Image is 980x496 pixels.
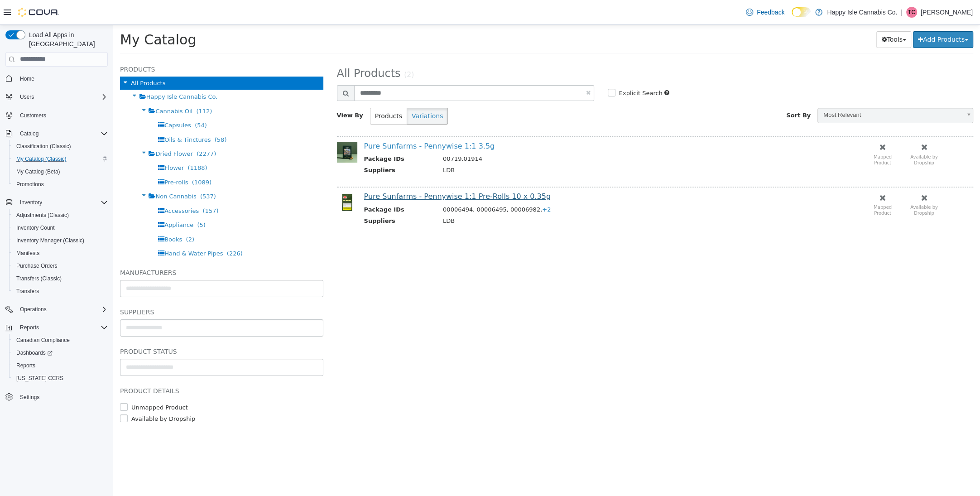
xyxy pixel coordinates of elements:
[7,361,210,371] h5: Product Details
[13,248,108,259] span: Manifests
[13,347,108,358] span: Dashboards
[13,141,75,152] a: Classification (Classic)
[16,378,75,387] label: Unmapped Product
[921,7,973,18] p: [PERSON_NAME]
[827,7,897,18] p: Happy Isle Cannabis Co.
[84,197,92,203] span: (5)
[16,288,39,295] span: Transfers
[16,73,38,84] a: Home
[251,141,323,152] th: Suppliers
[797,180,825,191] small: Available by Dropship
[25,30,108,48] span: Load All Apps in [GEOGRAPHIC_DATA]
[9,165,111,178] button: My Catalog (Beta)
[9,178,111,191] button: Promotions
[20,199,42,206] span: Inventory
[20,130,38,137] span: Catalog
[13,179,108,190] span: Promotions
[20,93,34,101] span: Users
[16,197,108,208] span: Inventory
[2,303,111,316] button: Operations
[16,391,108,402] span: Settings
[16,275,62,282] span: Transfers (Classic)
[16,168,60,175] span: My Catalog (Beta)
[9,153,111,165] button: My Catalog (Classic)
[13,360,39,371] a: Reports
[291,46,301,54] small: (2)
[13,260,61,271] a: Purchase Orders
[13,347,56,358] a: Dashboards
[2,72,111,85] button: Home
[792,7,811,17] input: Dark Mode
[13,335,108,346] span: Canadian Compliance
[20,112,46,119] span: Customers
[42,83,79,90] span: Cannabis Oil
[13,166,64,177] a: My Catalog (Beta)
[704,83,860,98] a: Most Relevant
[20,306,47,313] span: Operations
[13,222,58,233] a: Inventory Count
[16,375,63,382] span: [US_STATE] CCRS
[251,180,323,192] th: Package IDs
[16,224,55,231] span: Inventory Count
[760,180,778,191] small: Mapped Product
[16,262,58,270] span: Purchase Orders
[51,111,97,118] span: Oils & Tinctures
[9,247,111,260] button: Manifests
[33,68,105,75] span: Happy Isle Cannabis Co.
[16,362,35,369] span: Reports
[792,17,792,17] span: Dark Mode
[13,360,108,371] span: Reports
[9,140,111,153] button: Classification (Classic)
[13,154,70,164] a: My Catalog (Classic)
[16,212,69,219] span: Adjustments (Classic)
[9,285,111,298] button: Transfers
[13,286,43,297] a: Transfers
[51,97,78,104] span: Capsules
[101,111,114,118] span: (58)
[9,260,111,272] button: Purchase Orders
[87,168,103,175] span: (537)
[16,110,50,121] a: Customers
[16,110,108,121] span: Customers
[9,359,111,372] button: Reports
[73,211,81,218] span: (2)
[18,55,52,62] span: All Products
[18,8,59,17] img: Cova
[13,210,72,221] a: Adjustments (Classic)
[9,209,111,222] button: Adjustments (Classic)
[251,192,323,203] th: Suppliers
[16,91,108,102] span: Users
[82,97,94,104] span: (54)
[114,225,130,232] span: (226)
[20,324,39,331] span: Reports
[504,64,549,73] label: Explicit Search
[13,210,108,221] span: Adjustments (Classic)
[13,166,108,177] span: My Catalog (Beta)
[760,130,778,140] small: Mapped Product
[16,349,53,356] span: Dashboards
[20,75,34,82] span: Home
[13,235,108,246] span: Inventory Manager (Classic)
[2,321,111,334] button: Reports
[13,373,108,384] span: Washington CCRS
[16,392,43,403] a: Settings
[51,183,86,189] span: Accessories
[224,87,250,94] span: View By
[7,39,210,50] h5: Products
[13,179,48,190] a: Promotions
[16,197,46,208] button: Inventory
[9,347,111,359] a: Dashboards
[2,196,111,209] button: Inventory
[51,225,110,232] span: Hand & Water Pipes
[906,7,917,18] div: Tarin Cooper
[16,322,43,333] button: Reports
[908,7,915,18] span: TC
[13,273,65,284] a: Transfers (Classic)
[2,127,111,140] button: Catalog
[9,334,111,347] button: Canadian Compliance
[16,143,71,150] span: Classification (Classic)
[224,168,244,187] img: 150
[51,197,80,203] span: Appliance
[323,141,684,152] td: LDB
[42,168,83,175] span: Non Cannabis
